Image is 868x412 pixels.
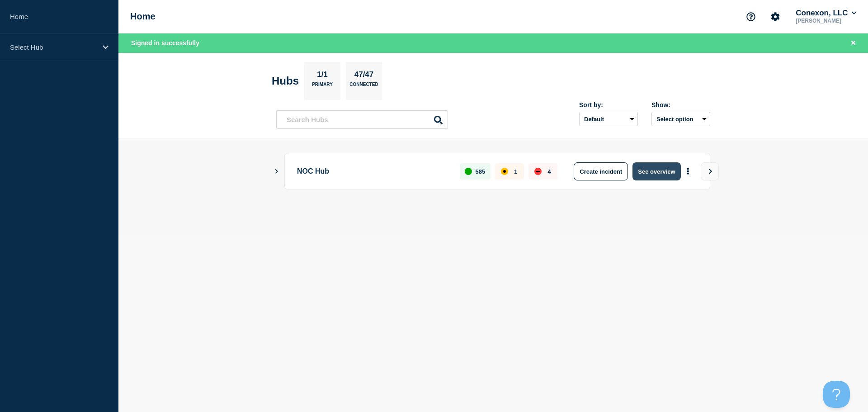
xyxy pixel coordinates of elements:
[131,39,199,47] span: Signed in successfully
[514,168,517,175] p: 1
[701,162,719,180] button: View
[766,7,785,26] button: Account settings
[465,168,472,175] div: up
[351,70,377,82] p: 47/47
[349,82,378,91] p: Connected
[794,18,858,24] p: [PERSON_NAME]
[501,168,508,175] div: affected
[272,75,299,87] h2: Hubs
[848,38,859,48] button: Close banner
[547,168,551,175] p: 4
[574,162,628,180] button: Create incident
[476,168,486,175] p: 585
[823,381,850,408] iframe: Help Scout Beacon - Open
[651,101,710,109] div: Show:
[579,101,638,109] div: Sort by:
[274,168,279,175] button: Show Connected Hubs
[632,162,680,180] button: See overview
[741,7,760,26] button: Support
[314,70,331,82] p: 1/1
[130,11,156,22] h1: Home
[312,82,333,91] p: Primary
[579,112,638,126] select: Sort by
[534,168,542,175] div: down
[297,162,449,180] p: NOC Hub
[682,163,694,180] button: More actions
[651,112,710,126] button: Select option
[276,110,448,129] input: Search Hubs
[794,9,858,18] button: Conexon, LLC
[10,43,97,51] p: Select Hub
